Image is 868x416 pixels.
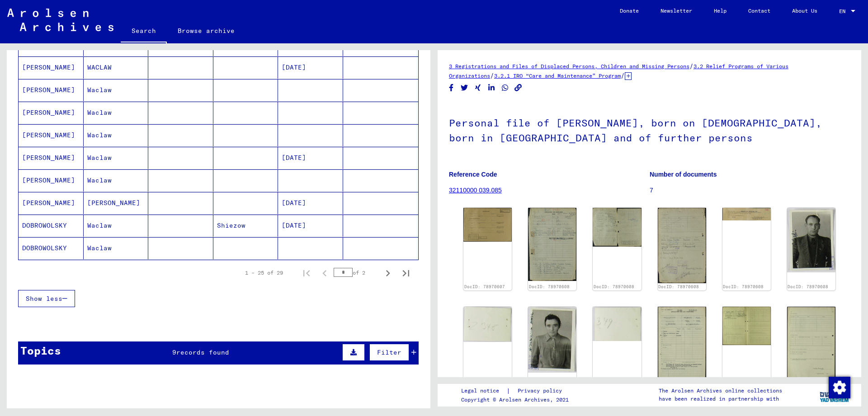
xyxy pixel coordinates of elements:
a: 32110000 039.085 [449,187,502,194]
h1: Personal file of [PERSON_NAME], born on [DEMOGRAPHIC_DATA], born in [GEOGRAPHIC_DATA] and of furt... [449,102,850,157]
img: 006.jpg [463,307,512,342]
mat-cell: WACLAW [84,56,149,79]
mat-cell: [DATE] [278,56,343,79]
span: Show less [26,294,62,303]
img: 003.jpg [658,208,706,283]
span: / [689,62,693,70]
img: Arolsen_neg.svg [7,9,113,31]
mat-cell: [DATE] [278,192,343,214]
img: 001.jpg [528,208,576,280]
span: Filter [377,348,401,356]
span: / [621,71,625,79]
a: 3.2.1 IRO “Care and Maintenance” Program [494,72,621,79]
mat-cell: [PERSON_NAME] [19,192,84,214]
button: Show less [18,290,75,307]
img: yv_logo.png [818,383,852,406]
img: 002.jpg [593,208,641,247]
p: 7 [650,186,850,195]
button: Share on WhatsApp [500,82,510,93]
b: Number of documents [650,171,717,178]
mat-cell: Shiezow [213,215,278,237]
mat-cell: Waclaw [84,147,149,169]
mat-cell: Waclaw [84,237,149,259]
a: DocID: 78970608 [658,284,699,289]
mat-cell: Waclaw [84,169,149,192]
span: 9 [172,348,176,356]
img: 001.jpg [463,208,512,241]
img: 008.jpg [593,307,641,341]
b: Reference Code [449,171,497,178]
a: Legal notice [461,386,506,396]
a: DocID: 78970608 [788,284,828,289]
img: 003.jpg [787,307,835,382]
mat-cell: DOBROWOLSKY [19,215,84,237]
img: 004.jpg [722,208,771,220]
mat-cell: Waclaw [84,215,149,237]
button: Previous page [316,264,334,282]
mat-cell: [PERSON_NAME] [19,102,84,124]
button: Last page [397,264,415,282]
button: Share on Twitter [460,82,469,93]
p: have been realized in partnership with [659,395,782,403]
img: Change consent [829,377,850,398]
button: Copy link [514,82,523,93]
div: | [461,386,573,396]
mat-cell: [PERSON_NAME] [84,192,149,214]
div: 1 – 25 of 29 [245,269,283,277]
button: First page [297,264,316,282]
mat-cell: Waclaw [84,102,149,124]
img: 002.jpg [722,307,771,345]
span: / [490,71,494,79]
img: 007.jpg [528,307,576,373]
button: Share on Facebook [447,82,456,93]
mat-cell: DOBROWOLSKY [19,237,84,259]
div: of 2 [334,268,379,277]
p: The Arolsen Archives online collections [659,387,782,395]
a: Privacy policy [510,386,573,396]
button: Share on LinkedIn [487,82,496,93]
a: 3 Registrations and Files of Displaced Persons, Children and Missing Persons [449,63,689,70]
a: DocID: 78970607 [464,284,505,289]
mat-cell: [PERSON_NAME] [19,147,84,169]
mat-cell: [DATE] [278,215,343,237]
mat-cell: [PERSON_NAME] [19,56,84,79]
button: Filter [369,344,409,361]
div: Change consent [828,376,850,398]
div: Topics [20,342,61,359]
a: DocID: 78970608 [529,284,570,289]
span: EN [839,8,849,14]
span: records found [176,348,229,356]
img: 001.jpg [658,307,706,382]
a: DocID: 78970608 [723,284,764,289]
mat-cell: [PERSON_NAME] [19,124,84,146]
p: Copyright © Arolsen Archives, 2021 [461,396,573,404]
button: Share on Xing [473,82,483,93]
mat-cell: [DATE] [278,147,343,169]
button: Next page [379,264,397,282]
mat-cell: Waclaw [84,124,149,146]
mat-cell: [PERSON_NAME] [19,169,84,192]
img: 005.jpg [787,208,835,272]
a: Search [121,20,167,43]
mat-cell: [PERSON_NAME] [19,79,84,101]
a: DocID: 78970608 [594,284,634,289]
mat-cell: Waclaw [84,79,149,101]
a: Browse archive [167,20,245,42]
